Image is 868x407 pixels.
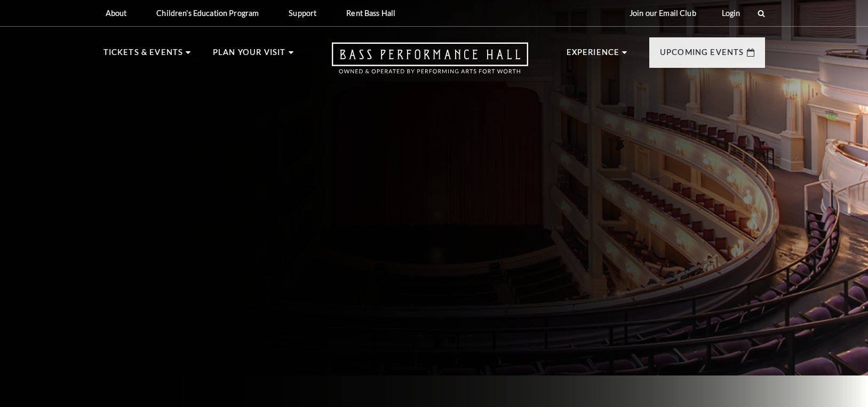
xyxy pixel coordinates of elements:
p: Tickets & Events [103,46,184,65]
p: Children's Education Program [156,9,259,18]
p: Upcoming Events [660,46,744,65]
p: Plan Your Visit [213,46,286,65]
p: Support [289,9,316,18]
p: Rent Bass Hall [346,9,395,18]
p: About [106,9,127,18]
p: Experience [567,46,620,65]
